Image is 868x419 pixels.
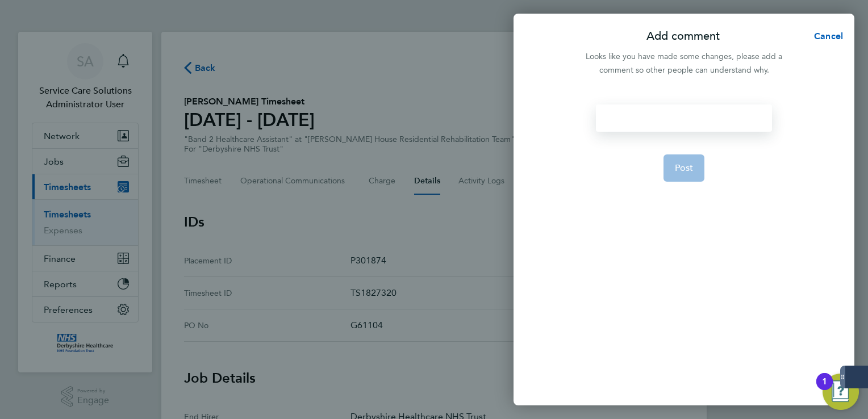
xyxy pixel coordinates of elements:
[579,50,788,77] div: Looks like you have made some changes, please add a comment so other people can understand why.
[822,382,827,396] div: 1
[796,25,854,48] button: Cancel
[646,28,720,44] p: Add comment
[823,374,859,410] button: Open Resource Center, 1 new notification
[811,31,843,41] span: Cancel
